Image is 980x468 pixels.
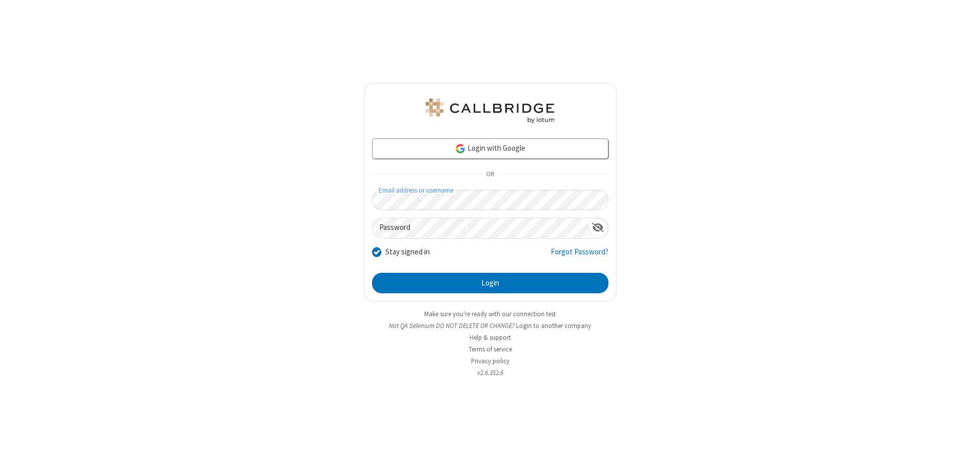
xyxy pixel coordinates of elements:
a: Make sure you're ready with our connection test [424,310,556,318]
a: Login with Google [372,138,608,159]
button: Login to another company [516,321,591,331]
a: Help & support [470,333,511,342]
input: Password [373,218,588,238]
img: google-icon.png [455,143,466,154]
img: QA Selenium DO NOT DELETE OR CHANGE [424,99,556,123]
a: Terms of service [469,345,512,354]
button: Login [372,273,608,293]
li: v2.6.352.6 [364,368,617,378]
input: Email address or username [372,190,608,210]
label: Stay signed in [385,246,430,258]
div: Show password [588,218,608,237]
a: Forgot Password? [551,246,608,266]
a: Privacy policy [471,357,509,365]
span: OR [482,168,498,182]
li: Not QA Selenium DO NOT DELETE OR CHANGE? [364,321,617,331]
